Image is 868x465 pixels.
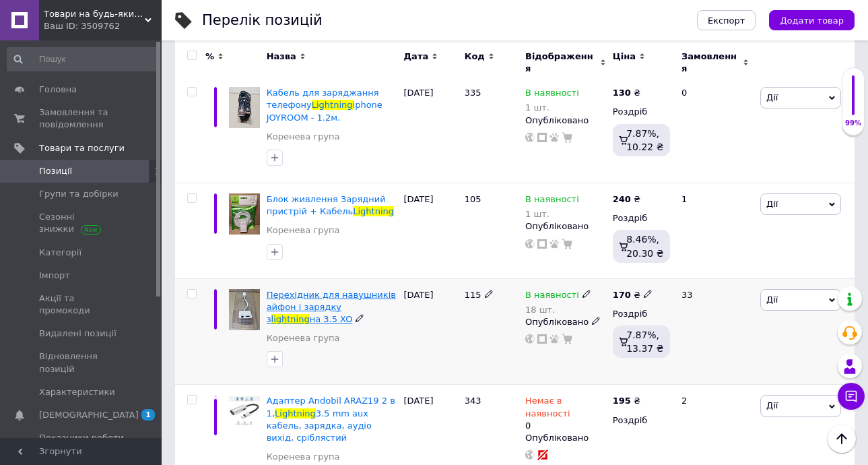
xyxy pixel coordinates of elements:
[353,206,394,216] span: Lightning
[525,316,606,328] div: Опубліковано
[267,290,396,324] span: Перехідник для навушників айфон і зарядку з
[465,88,481,98] span: 335
[525,395,606,432] div: 0
[44,8,145,20] span: Товари на будь-який вибір
[525,194,579,208] span: В наявності
[39,270,70,282] span: Імпорт
[525,396,570,422] span: Немає в наявності
[613,395,640,407] div: ₴
[766,400,778,410] span: Дії
[525,102,579,113] div: 1 шт.
[525,88,579,102] span: В наявності
[525,51,597,75] span: Відображення
[626,128,663,152] span: 7.87%, 10.22 ₴
[267,451,340,463] a: Коренева група
[271,314,310,324] span: lightning
[267,51,296,63] span: Назва
[613,290,631,300] b: 170
[44,20,162,32] div: Ваш ID: 3509762
[613,51,636,63] span: Ціна
[39,328,116,340] span: Видалені позиції
[267,396,395,418] span: Адаптер Andobil ARAZ19 2 в 1,
[673,278,757,385] div: 33
[525,305,591,315] div: 18 шт.
[766,294,778,305] span: Дії
[267,290,396,324] a: Перехідник для навушників айфон і зарядку зlightningна 3.5 XO
[267,88,382,122] a: Кабель для заряджання телефонуLightningiphone JOYROOM - 1.2м.
[613,212,670,224] div: Роздріб
[766,199,778,209] span: Дії
[267,194,386,216] span: Блок живлення Зарядний пристрій + Кабель
[267,100,382,122] span: iphone JOYROOM - 1.2м.
[465,194,481,204] span: 105
[141,409,155,421] span: 1
[229,395,260,426] img: Адаптер Andobil ARAZ19 2 в 1, Lightning 3.5 mm aux кабель, зарядка, аудио выход, серебристый
[267,224,340,237] a: Коренева група
[267,131,340,143] a: Коренева група
[681,51,739,75] span: Замовлення
[39,386,115,398] span: Характеристики
[525,209,579,219] div: 1 шт.
[39,165,72,177] span: Позиції
[404,51,429,63] span: Дата
[39,84,77,96] span: Головна
[205,51,214,63] span: %
[769,10,855,30] button: Додати товар
[708,15,745,26] span: Експорт
[673,77,757,183] div: 0
[310,314,353,324] span: на 3.5 XO
[267,194,394,216] a: Блок живлення Зарядний пристрій + КабельLightning
[613,396,631,406] b: 195
[401,278,461,385] div: [DATE]
[267,88,379,110] span: Кабель для заряджання телефону
[613,308,670,320] div: Роздріб
[626,330,663,354] span: 7.87%, 13.37 ₴
[613,88,631,98] b: 130
[267,408,372,443] span: 3.5 mm aux кабель, зарядка, аудіо вихід, сріблястий
[838,383,865,410] button: Чат з покупцем
[766,92,778,102] span: Дії
[401,77,461,183] div: [DATE]
[229,289,260,330] img: Переходник для айфона наушники обычные и зарядка с lightning на 3.5 XO
[525,115,606,127] div: Опубліковано
[525,290,579,304] span: В наявності
[613,193,640,206] div: ₴
[39,106,125,131] span: Замовлення та повідомлення
[267,396,395,443] a: Адаптер Andobil ARAZ19 2 в 1,Lightning3.5 mm aux кабель, зарядка, аудіо вихід, сріблястий
[312,100,353,110] span: Lightning
[401,183,461,278] div: [DATE]
[39,432,125,456] span: Показники роботи компанії
[39,292,125,317] span: Акції та промокоди
[697,10,756,30] button: Експорт
[267,332,340,344] a: Коренева група
[229,87,260,128] img: Кабель для зарядки телефона смартфона Lightning iphone JOYROOM - 1.2м.
[613,106,670,118] div: Роздріб
[613,289,653,301] div: ₴
[613,414,670,427] div: Роздріб
[229,193,260,235] img: Блок питания Зарядное устройство + Кабель с разъемом Lightning
[465,51,485,63] span: Код
[275,408,316,418] span: Lightning
[39,409,139,421] span: [DEMOGRAPHIC_DATA]
[39,188,119,200] span: Групи та добірки
[39,142,125,154] span: Товари та послуги
[673,183,757,278] div: 1
[828,425,856,453] button: Наверх
[39,211,125,235] span: Сезонні знижки
[202,13,323,28] div: Перелік позицій
[465,290,481,300] span: 115
[7,47,159,71] input: Пошук
[465,396,481,406] span: 343
[780,15,844,26] span: Додати товар
[525,432,606,444] div: Опубліковано
[39,350,125,375] span: Відновлення позицій
[39,247,81,259] span: Категорії
[842,119,864,128] div: 99%
[613,194,631,204] b: 240
[525,220,606,232] div: Опубліковано
[626,234,663,258] span: 8.46%, 20.30 ₴
[613,87,640,99] div: ₴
